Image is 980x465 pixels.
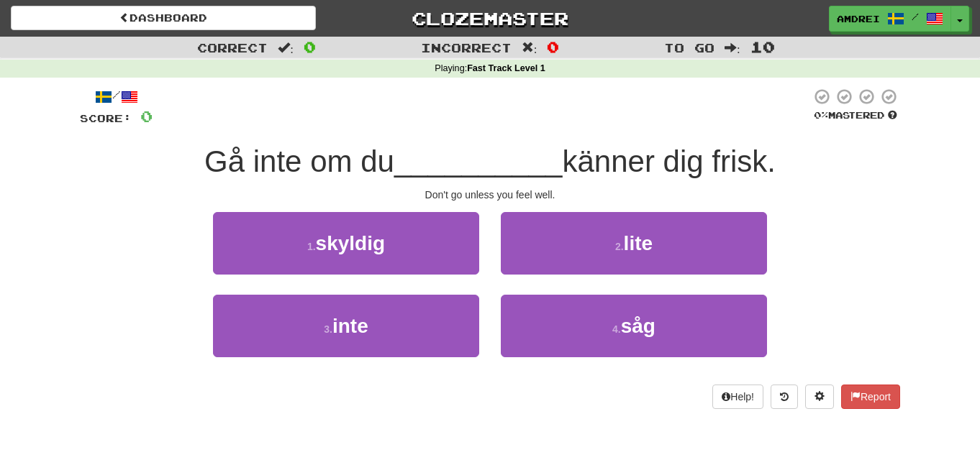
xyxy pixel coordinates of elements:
div: / [80,88,153,106]
span: 10 [750,38,775,55]
small: 2 . [615,241,624,252]
a: amdrei / [829,6,951,32]
small: 4 . [612,323,621,335]
button: 3.inte [213,295,479,357]
span: såg [621,315,655,337]
span: __________ [394,144,563,178]
div: Don't go unless you feel well. [80,188,900,202]
span: 0 % [814,109,828,121]
a: Dashboard [11,6,316,30]
span: 0 [140,107,153,125]
span: inte [332,315,368,337]
span: / [912,11,919,22]
button: Round history (alt+y) [771,385,798,409]
span: Correct [197,40,268,55]
span: lite [624,232,653,254]
span: skyldig [316,232,385,254]
button: 1.skyldig [213,212,479,275]
small: 3 . [324,323,332,335]
span: : [278,42,294,54]
span: 0 [304,38,316,55]
small: 1 . [307,241,316,252]
span: : [725,42,740,54]
span: Gå inte om du [204,144,394,178]
span: Score: [80,112,132,124]
button: Report [841,385,900,409]
button: 2.lite [501,212,767,275]
div: Mastered [811,109,900,122]
span: amdrei [837,12,880,25]
button: 4.såg [501,295,767,357]
span: Incorrect [421,40,512,55]
button: Help! [712,385,763,409]
a: Clozemaster [337,6,643,31]
span: To go [664,40,714,55]
span: 0 [547,38,559,55]
strong: Fast Track Level 1 [467,63,545,73]
span: känner dig frisk. [562,144,775,178]
span: : [522,42,537,54]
